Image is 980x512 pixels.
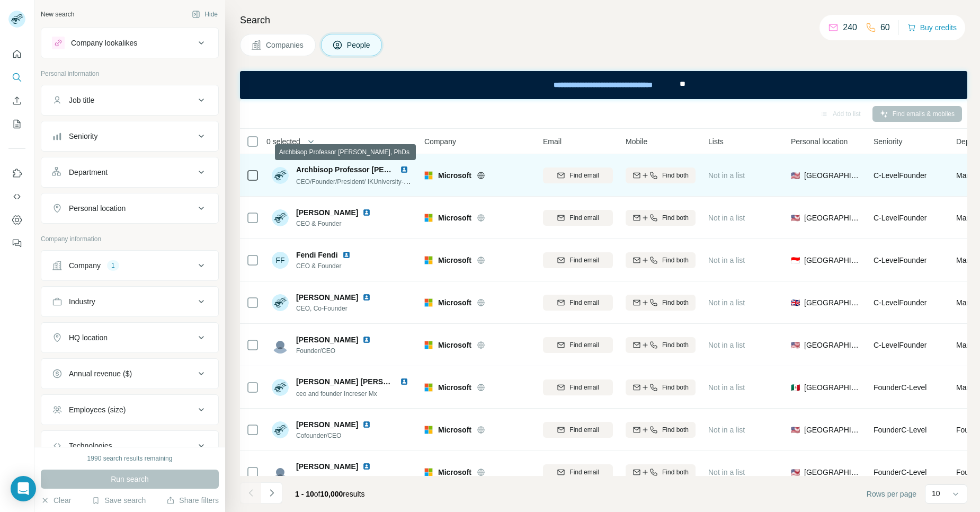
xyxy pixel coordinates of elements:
[295,490,314,498] span: 1 - 10
[320,490,343,498] span: 10,000
[708,214,745,222] span: Not in a list
[438,425,471,435] span: Microsoft
[874,341,926,349] span: C-Level Founder
[69,167,108,178] div: Department
[296,304,375,313] span: CEO, Co-Founder
[296,377,423,386] span: [PERSON_NAME] [PERSON_NAME]
[569,425,599,435] span: Find email
[626,252,696,268] button: Find both
[438,213,471,223] span: Microsoft
[8,68,25,87] button: Search
[362,336,371,344] img: LinkedIn logo
[296,177,422,186] span: CEO/Founder/President/ IKUniversity-U.S.A.
[874,468,926,476] span: Founder C-Level
[662,298,689,307] span: Find both
[791,467,800,478] span: 🇺🇸
[662,467,689,477] span: Find both
[424,171,433,180] img: Logo of Microsoft
[543,464,613,480] button: Find email
[438,255,471,266] span: Microsoft
[424,298,433,307] img: Logo of Microsoft
[569,383,599,392] span: Find email
[543,337,613,353] button: Find email
[296,250,338,260] span: Fendi Fendi
[626,210,696,226] button: Find both
[543,422,613,438] button: Find email
[791,255,800,266] span: 🇮🇩
[296,292,358,303] span: [PERSON_NAME]
[708,298,745,307] span: Not in a list
[438,467,471,478] span: Microsoft
[424,383,433,392] img: Logo of Microsoft
[69,95,94,105] div: Job title
[874,136,902,147] span: Seniority
[266,136,300,147] span: 0 selected
[791,213,800,223] span: 🇺🇸
[69,368,132,379] div: Annual revenue ($)
[543,252,613,268] button: Find email
[932,488,940,499] p: 10
[874,256,926,264] span: C-Level Founder
[874,426,926,434] span: Founder C-Level
[843,21,857,34] p: 240
[272,379,289,396] img: Avatar
[69,203,126,214] div: Personal location
[296,219,375,228] span: CEO & Founder
[708,341,745,349] span: Not in a list
[424,214,433,222] img: Logo of Microsoft
[272,421,289,438] img: Avatar
[708,136,724,147] span: Lists
[296,390,377,398] span: ceo and founder Increser Mx
[261,482,282,504] button: Navigate to next page
[708,426,745,434] span: Not in a list
[8,210,25,229] button: Dashboard
[867,489,916,499] span: Rows per page
[41,30,218,56] button: Company lookalikes
[69,440,112,451] div: Technologies
[708,383,745,392] span: Not in a list
[272,464,289,481] img: Avatar
[708,171,745,180] span: Not in a list
[41,253,218,278] button: Company1
[272,167,289,184] img: Avatar
[8,164,25,183] button: Use Surfe on LinkedIn
[804,467,861,478] span: [GEOGRAPHIC_DATA]
[543,136,562,147] span: Email
[424,426,433,434] img: Logo of Microsoft
[41,234,219,244] p: Company information
[626,464,696,480] button: Find both
[240,71,967,99] iframe: Banner
[296,346,375,356] span: Founder/CEO
[41,361,218,386] button: Annual revenue ($)
[804,297,861,308] span: [GEOGRAPHIC_DATA]
[41,325,218,350] button: HQ location
[41,495,71,506] button: Clear
[347,40,371,50] span: People
[41,10,74,19] div: New search
[41,69,219,78] p: Personal information
[569,213,599,223] span: Find email
[791,297,800,308] span: 🇬🇧
[41,397,218,422] button: Employees (size)
[69,332,108,343] div: HQ location
[438,340,471,350] span: Microsoft
[662,255,689,265] span: Find both
[41,433,218,458] button: Technologies
[8,91,25,110] button: Enrich CSV
[424,468,433,476] img: Logo of Microsoft
[266,40,305,50] span: Companies
[708,256,745,264] span: Not in a list
[804,382,861,393] span: [GEOGRAPHIC_DATA]
[362,420,371,429] img: LinkedIn logo
[626,136,647,147] span: Mobile
[41,87,218,113] button: Job title
[874,214,926,222] span: C-Level Founder
[907,20,957,35] button: Buy credits
[569,298,599,307] span: Find email
[424,136,456,147] span: Company
[166,495,219,506] button: Share filters
[41,289,218,314] button: Industry
[69,404,126,415] div: Employees (size)
[424,341,433,349] img: Logo of Microsoft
